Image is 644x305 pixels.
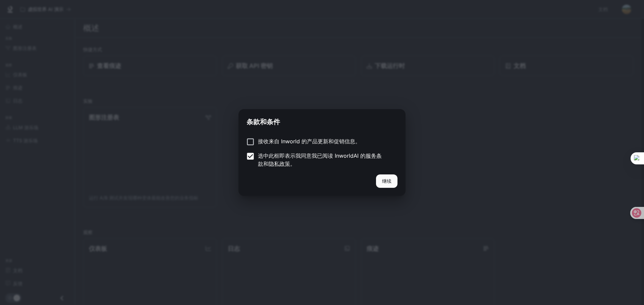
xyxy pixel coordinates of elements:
[247,118,280,126] font: 条款和条件
[258,152,366,159] font: 选中此框即表示我同意我已阅读 InworldAI 的
[376,174,397,188] button: 继续
[258,138,361,145] font: 接收来自 Inworld 的产品更新和促销信息。
[290,160,296,167] font: 。
[263,160,269,167] font: 和
[382,178,391,184] font: 继续
[269,160,290,167] a: 隐私政策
